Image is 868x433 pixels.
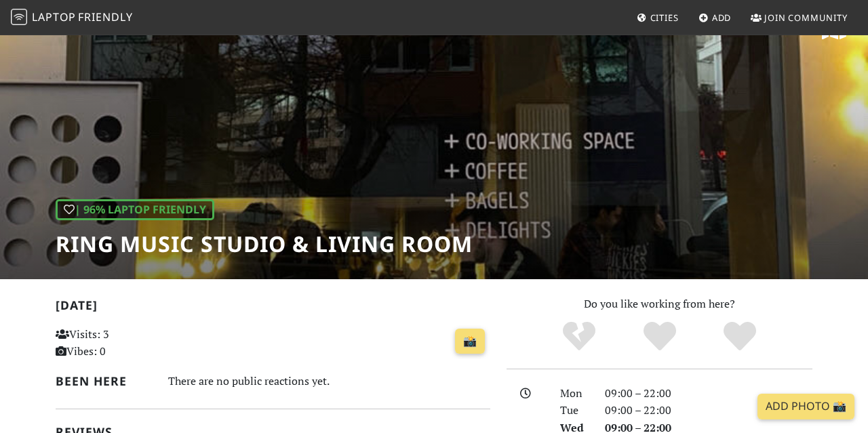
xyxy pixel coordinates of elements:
[32,9,76,24] span: Laptop
[631,5,684,30] a: Cities
[552,385,597,403] div: Mon
[538,320,619,354] div: No
[693,5,737,30] a: Add
[507,295,812,313] p: Do you like working from here?
[650,12,679,24] span: Cities
[56,326,190,360] p: Visits: 3 Vibes: 0
[619,320,700,354] div: Yes
[56,199,214,221] div: | 96% Laptop Friendly
[11,6,133,30] a: LaptopFriendly LaptopFriendly
[712,12,732,24] span: Add
[455,329,485,354] a: 📸
[552,402,597,419] div: Tue
[56,231,473,257] h1: Ring Music Studio & Living Room
[597,385,821,403] div: 09:00 – 22:00
[700,320,781,354] div: Definitely!
[168,371,490,391] div: There are no public reactions yet.
[745,5,853,30] a: Join Community
[11,9,27,25] img: LaptopFriendly
[764,12,848,24] span: Join Community
[56,374,152,388] h2: Been here
[597,402,821,419] div: 09:00 – 22:00
[78,9,132,24] span: Friendly
[56,298,490,318] h2: [DATE]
